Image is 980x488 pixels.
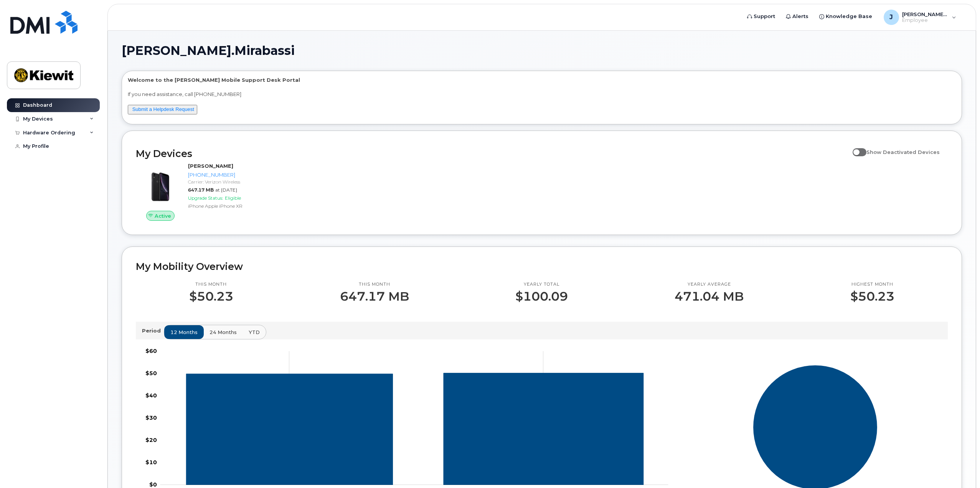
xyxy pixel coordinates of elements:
[142,166,179,203] img: image20231002-3703462-1qb80zy.jpeg
[128,76,956,84] p: Welcome to the [PERSON_NAME] Mobile Support Desk Portal
[947,455,974,482] iframe: Messenger Launcher
[188,187,214,193] span: 647.17 MB
[136,162,332,221] a: Active[PERSON_NAME][PHONE_NUMBER]Carrier: Verizon Wireless647.17 MBat [DATE]Upgrade Status:Eligib...
[850,281,894,288] p: Highest month
[142,327,164,334] p: Period
[249,329,260,336] span: YTD
[853,145,859,151] input: Show Deactivated Devices
[132,106,194,112] a: Submit a Helpdesk Request
[145,437,157,443] tspan: $20
[188,179,329,185] div: Carrier: Verizon Wireless
[136,261,948,272] h2: My Mobility Overview
[340,281,409,288] p: This month
[188,163,233,169] strong: [PERSON_NAME]
[215,187,237,193] span: at [DATE]
[866,149,940,155] span: Show Deactivated Devices
[128,105,197,114] button: Submit a Helpdesk Request
[189,289,233,303] p: $50.23
[155,212,171,220] span: Active
[145,459,157,466] tspan: $10
[515,281,568,288] p: Yearly total
[145,392,157,399] tspan: $40
[186,373,643,485] g: 720-281-2484
[188,195,223,201] span: Upgrade Status:
[136,148,849,159] h2: My Devices
[675,281,744,288] p: Yearly average
[128,91,956,98] p: If you need assistance, call [PHONE_NUMBER]
[145,347,157,354] tspan: $60
[210,329,237,336] span: 24 months
[675,289,744,303] p: 471.04 MB
[145,414,157,421] tspan: $30
[149,481,157,488] tspan: $0
[188,203,329,209] div: iPhone Apple iPhone XR
[188,171,329,179] div: [PHONE_NUMBER]
[145,370,157,377] tspan: $50
[189,281,233,288] p: This month
[122,45,295,56] span: [PERSON_NAME].Mirabassi
[340,289,409,303] p: 647.17 MB
[515,289,568,303] p: $100.09
[850,289,894,303] p: $50.23
[225,195,241,201] span: Eligible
